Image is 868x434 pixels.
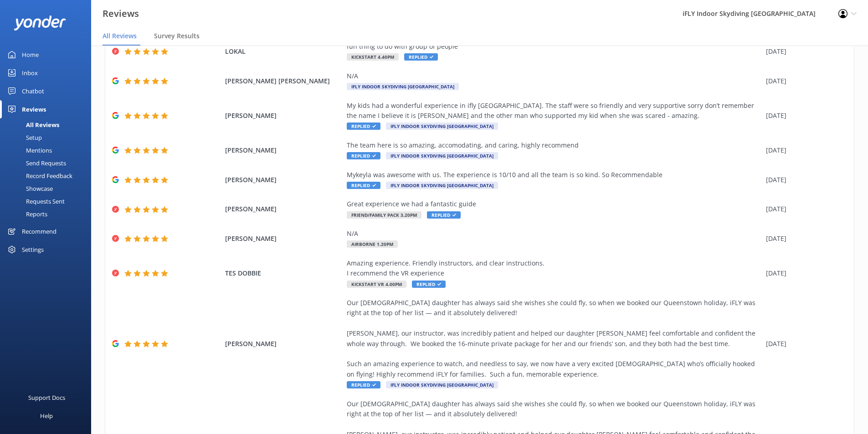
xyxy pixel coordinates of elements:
div: Record Feedback [5,169,72,182]
div: Inbox [22,64,38,82]
span: Kickstart VR 4.00pm [347,281,406,288]
img: yonder-white-logo.png [14,15,66,31]
span: iFLY Indoor Skydiving [GEOGRAPHIC_DATA] [386,123,498,130]
div: [DATE] [766,339,842,349]
div: Settings [22,240,44,259]
div: Home [22,46,39,64]
div: Support Docs [28,388,65,407]
span: [PERSON_NAME] [225,175,343,185]
div: Our [DEMOGRAPHIC_DATA] daughter has always said she wishes she could fly, so when we booked our Q... [347,298,761,379]
h3: Reviews [103,6,139,21]
div: Send Requests [5,157,66,169]
a: All Reviews [5,118,91,131]
div: [DATE] [766,76,842,86]
span: [PERSON_NAME] [PERSON_NAME] [225,76,343,86]
span: Replied [427,211,461,219]
div: fun thing to do with group of people [347,41,761,51]
div: [DATE] [766,234,842,244]
div: All Reviews [5,118,59,131]
div: Showcase [5,182,53,195]
div: [DATE] [766,204,842,214]
span: Survey Results [154,31,200,41]
div: Setup [5,131,42,144]
a: Record Feedback [5,169,91,182]
div: Help [40,407,53,425]
div: Mykeyla was awesome with us. The experience is 10/10 and all the team is so kind. So Recommendable [347,170,761,180]
div: [DATE] [766,46,842,56]
span: LOKAL [225,46,343,56]
span: [PERSON_NAME] [225,204,343,214]
a: Mentions [5,144,91,157]
div: Amazing experience. Friendly instructors, and clear instructions. I recommend the VR experience [347,258,761,279]
span: Airborne 1.20pm [347,240,398,248]
a: Setup [5,131,91,144]
span: [PERSON_NAME] [225,145,343,155]
div: N/A [347,229,761,239]
div: Great experience we had a fantastic guide [347,199,761,209]
span: [PERSON_NAME] [225,339,343,349]
a: Reports [5,208,91,220]
div: Reviews [22,100,46,118]
span: Replied [347,152,380,159]
a: Send Requests [5,157,91,169]
div: N/A [347,71,761,81]
span: [PERSON_NAME] [225,234,343,244]
div: Requests Sent [5,195,65,208]
span: iFLY Indoor Skydiving [GEOGRAPHIC_DATA] [386,182,498,189]
span: iFLY Indoor Skydiving [GEOGRAPHIC_DATA] [386,381,498,388]
div: My kids had a wonderful experience in ifly [GEOGRAPHIC_DATA]. The staff were so friendly and very... [347,101,761,121]
div: [DATE] [766,175,842,185]
div: Reports [5,208,47,220]
span: Replied [412,281,446,288]
div: [DATE] [766,145,842,155]
a: Showcase [5,182,91,195]
span: Replied [347,381,380,388]
div: Chatbot [22,82,44,100]
div: Mentions [5,144,52,157]
span: [PERSON_NAME] [225,111,343,121]
div: The team here is so amazing, accomodating, and caring, highly recommend [347,140,761,150]
div: Recommend [22,222,56,240]
span: Replied [347,123,380,130]
span: Kickstart 4.40pm [347,53,399,61]
span: TES DOBBIE [225,268,343,278]
span: iFLY Indoor Skydiving [GEOGRAPHIC_DATA] [347,83,459,90]
span: Replied [347,182,380,189]
div: [DATE] [766,111,842,121]
span: Replied [404,53,438,61]
div: [DATE] [766,268,842,278]
span: Friend/Family Pack 3.20pm [347,211,421,219]
span: iFLY Indoor Skydiving [GEOGRAPHIC_DATA] [386,152,498,159]
a: Requests Sent [5,195,91,208]
span: All Reviews [103,31,137,41]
